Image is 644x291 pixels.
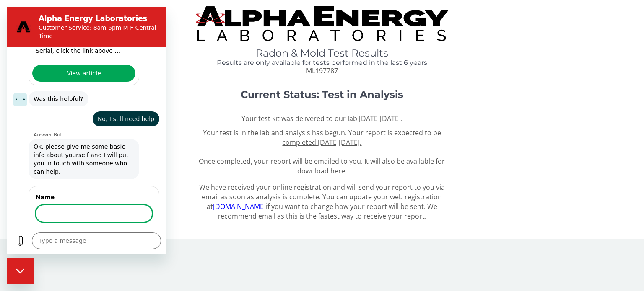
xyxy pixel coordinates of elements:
[29,186,145,195] label: Name
[88,105,151,120] span: No, I still need help
[196,59,448,67] h4: Results are only available for tests performed in the last 6 years
[60,62,94,72] span: View article
[196,6,448,41] img: TightCrop.jpg
[241,88,403,100] strong: Current Status: Test in Analysis
[32,7,151,17] h2: Alpha Energy Laboratories
[7,7,166,254] iframe: Messaging window
[27,125,159,131] p: Answer Bot
[196,48,448,59] h1: Radon & Mold Test Results
[213,202,266,211] a: [DOMAIN_NAME]
[306,66,338,75] span: ML197787
[23,132,131,173] span: Ok, please give me some basic info about yourself and I will put you in touch with someone who ca...
[32,17,151,33] p: Customer Service: 8am-5pm M-F Central Time
[203,128,441,147] u: Your test is in the lab and analysis has begun. Your report is expected to be completed [DATE][DA...
[7,258,34,284] iframe: Button to launch messaging window, conversation in progress
[23,85,80,100] span: Was this helpful?
[196,114,448,124] p: Your test kit was delivered to our lab [DATE][DATE].
[26,58,129,75] a: View article: 'How do I get results?'
[5,226,22,242] button: Upload file
[196,183,448,221] p: We have received your online registration and will send your report to you via email as soon as a...
[199,128,445,175] span: Once completed, your report will be emailed to you. It will also be available for download here.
